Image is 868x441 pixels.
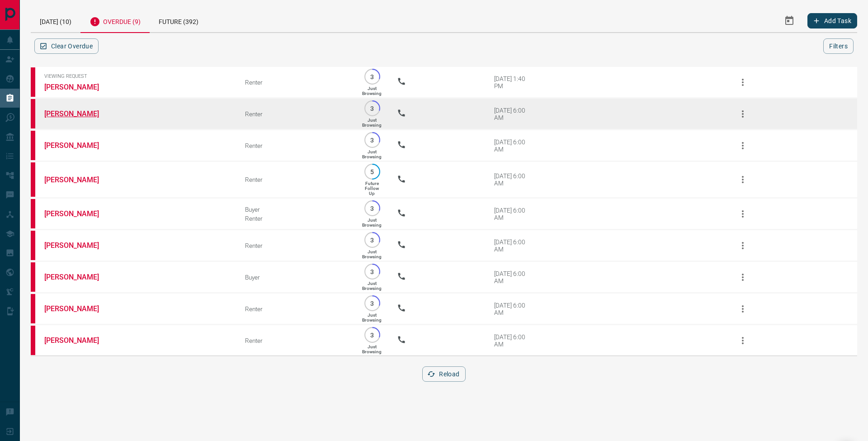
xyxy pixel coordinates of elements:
[31,294,35,323] div: property.ca
[245,215,347,222] div: Renter
[150,9,208,32] div: Future (392)
[245,176,347,183] div: Renter
[494,270,533,285] div: [DATE] 6:00 AM
[362,313,382,322] p: Just Browsing
[369,137,376,143] p: 3
[245,110,347,118] div: Renter
[807,13,857,28] button: Add Task
[494,138,533,153] div: [DATE] 6:00 AM
[494,238,533,253] div: [DATE] 6:00 AM
[369,168,376,175] p: 5
[369,268,376,275] p: 3
[31,67,35,97] div: property.ca
[494,107,533,121] div: [DATE] 6:00 AM
[245,242,347,249] div: Renter
[369,332,376,338] p: 3
[44,73,231,79] span: Viewing Request
[80,9,150,33] div: Overdue (9)
[369,237,376,243] p: 3
[31,131,35,160] div: property.ca
[31,231,35,260] div: property.ca
[369,300,376,307] p: 3
[422,366,465,382] button: Reload
[245,142,347,149] div: Renter
[245,206,347,213] div: Buyer
[369,73,376,80] p: 3
[494,172,533,187] div: [DATE] 6:00 AM
[494,207,533,221] div: [DATE] 6:00 AM
[31,262,35,292] div: property.ca
[44,209,112,218] a: [PERSON_NAME]
[44,304,112,313] a: [PERSON_NAME]
[44,273,112,281] a: [PERSON_NAME]
[245,337,347,344] div: Renter
[31,9,80,32] div: [DATE] (10)
[31,199,35,228] div: property.ca
[245,274,347,281] div: Buyer
[362,344,382,354] p: Just Browsing
[362,281,382,291] p: Just Browsing
[362,149,382,159] p: Just Browsing
[369,205,376,212] p: 3
[31,162,35,197] div: property.ca
[44,241,112,250] a: [PERSON_NAME]
[494,333,533,348] div: [DATE] 6:00 AM
[494,302,533,316] div: [DATE] 6:00 AM
[365,181,379,196] p: Future Follow Up
[362,218,382,228] p: Just Browsing
[44,83,112,91] a: [PERSON_NAME]
[245,305,347,313] div: Renter
[44,175,112,184] a: [PERSON_NAME]
[245,79,347,86] div: Renter
[362,249,382,259] p: Just Browsing
[494,75,533,90] div: [DATE] 1:40 PM
[362,118,382,128] p: Just Browsing
[44,141,112,150] a: [PERSON_NAME]
[369,105,376,112] p: 3
[823,38,854,54] button: Filters
[778,10,800,32] button: Select Date Range
[31,99,35,128] div: property.ca
[44,336,112,345] a: [PERSON_NAME]
[34,38,99,54] button: Clear Overdue
[362,86,382,96] p: Just Browsing
[44,109,112,118] a: [PERSON_NAME]
[31,326,35,355] div: property.ca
